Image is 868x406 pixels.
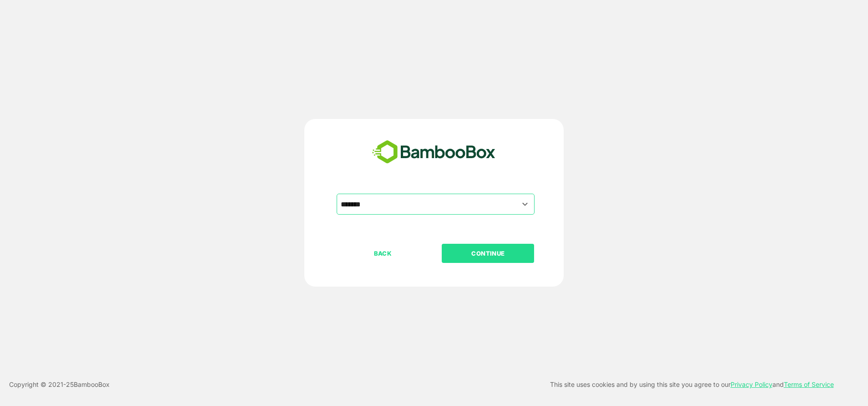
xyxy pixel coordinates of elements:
[731,380,772,388] a: Privacy Policy
[550,379,834,390] p: This site uses cookies and by using this site you agree to our and
[442,244,534,263] button: CONTINUE
[519,198,531,210] button: Open
[9,379,110,390] p: Copyright © 2021- 25 BambooBox
[367,137,500,167] img: bamboobox
[337,244,429,263] button: BACK
[443,248,534,258] p: CONTINUE
[338,248,429,258] p: BACK
[784,380,834,388] a: Terms of Service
